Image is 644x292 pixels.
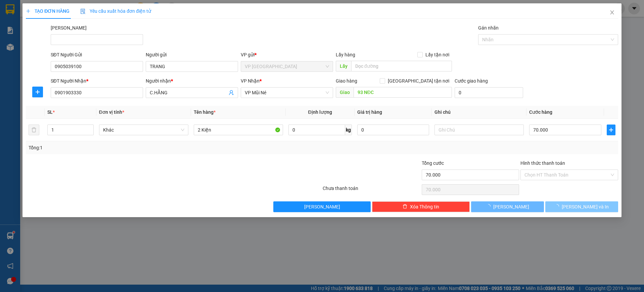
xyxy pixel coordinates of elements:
[304,203,340,210] span: [PERSON_NAME]
[455,78,488,84] label: Cước giao hàng
[26,8,70,14] span: TẠO ĐƠN HÀNG
[241,51,333,58] div: VP gửi
[336,78,357,84] span: Giao hàng
[336,61,351,71] span: Lấy
[486,204,493,209] span: loading
[51,25,87,31] label: Mã ĐH
[51,34,143,45] input: Mã ĐH
[545,201,618,212] button: [PERSON_NAME] và In
[603,3,622,22] button: Close
[345,125,352,135] span: kg
[26,9,31,13] span: plus
[562,203,609,210] span: [PERSON_NAME] và In
[146,77,238,85] div: Người nhận
[493,203,529,210] span: [PERSON_NAME]
[607,127,615,133] span: plus
[434,125,524,135] input: Ghi Chú
[245,88,329,98] span: VP Mũi Né
[308,109,332,115] span: Định lượng
[607,125,615,135] button: plus
[103,125,184,135] span: Khác
[322,185,421,196] div: Chưa thanh toán
[471,201,544,212] button: [PERSON_NAME]
[357,109,382,115] span: Giá trị hàng
[423,51,452,58] span: Lấy tận nơi
[372,201,470,212] button: deleteXóa Thông tin
[410,203,439,210] span: Xóa Thông tin
[80,8,151,14] span: Yêu cầu xuất hóa đơn điện tử
[99,109,124,115] span: Đơn vị tính
[354,87,452,98] input: Dọc đường
[336,87,354,98] span: Giao
[241,78,260,84] span: VP Nhận
[609,10,615,15] span: close
[357,125,429,135] input: 0
[520,160,565,166] label: Hình thức thanh toán
[80,9,86,14] img: icon
[51,51,143,58] div: SĐT Người Gửi
[3,3,27,27] img: logo.jpg
[432,106,526,119] th: Ghi chú
[478,25,499,31] label: Gán nhãn
[245,61,329,71] span: VP Nha Trang
[403,204,407,209] span: delete
[3,3,97,29] li: Nam Hải Limousine
[554,204,562,209] span: loading
[194,125,283,135] input: VD: Bàn, Ghế
[194,109,216,115] span: Tên hàng
[529,109,552,115] span: Cước hàng
[351,61,452,71] input: Dọc đường
[385,77,452,85] span: [GEOGRAPHIC_DATA] tận nơi
[3,36,46,58] li: VP VP [PERSON_NAME] Lão
[46,36,89,58] li: VP VP [GEOGRAPHIC_DATA]
[229,90,234,95] span: user-add
[455,87,523,98] input: Cước giao hàng
[47,109,53,115] span: SL
[146,51,238,58] div: Người gửi
[422,160,444,166] span: Tổng cước
[29,125,39,135] button: delete
[336,52,355,57] span: Lấy hàng
[32,87,43,97] button: plus
[273,201,371,212] button: [PERSON_NAME]
[29,144,248,151] div: Tổng: 1
[51,77,143,85] div: SĐT Người Nhận
[33,89,43,95] span: plus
